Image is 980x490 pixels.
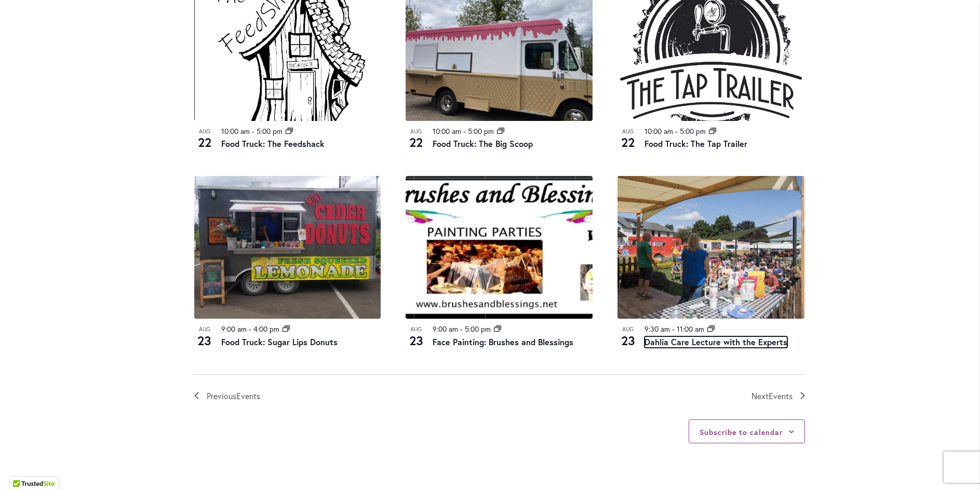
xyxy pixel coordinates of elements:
[249,324,251,334] span: -
[252,126,254,136] span: -
[468,126,494,136] time: 5:00 pm
[8,453,37,482] iframe: Launch Accessibility Center
[460,324,463,334] span: -
[221,138,325,149] a: Food Truck: The Feedshack
[677,324,704,334] time: 11:00 am
[617,133,638,151] span: 22
[645,324,670,334] time: 9:30 am
[433,336,573,347] a: Face Painting: Brushes and Blessings
[194,176,381,319] img: Food Truck: Sugar Lips Apple Cider Donuts
[194,127,215,136] span: Aug
[257,126,283,136] time: 5:00 pm
[221,126,250,136] time: 10:00 am
[617,332,638,349] span: 23
[751,389,805,403] a: Next Events
[645,138,747,149] a: Food Truck: The Tap Trailer
[433,126,461,136] time: 10:00 am
[433,138,533,149] a: Food Truck: The Big Scoop
[221,336,338,347] a: Food Truck: Sugar Lips Donuts
[465,324,491,334] time: 5:00 pm
[406,176,593,319] img: Brushes and Blessings – Face Painting
[751,389,793,403] span: Next
[617,127,638,136] span: Aug
[194,325,215,334] span: Aug
[463,126,466,136] span: -
[672,324,675,334] span: -
[617,325,638,334] span: Aug
[221,324,247,334] time: 9:00 am
[645,336,787,348] a: Dahlia Care Lecture with the Experts
[194,332,215,349] span: 23
[433,324,458,334] time: 9:00 am
[236,390,260,401] span: Events
[406,325,426,334] span: Aug
[406,332,426,349] span: 23
[207,389,260,403] span: Previous
[406,133,426,151] span: 22
[645,126,673,136] time: 10:00 am
[675,126,678,136] span: -
[406,127,426,136] span: Aug
[617,176,804,319] img: Dahlia Lecture
[700,427,782,437] button: Subscribe to calendar
[680,126,706,136] time: 5:00 pm
[194,133,215,151] span: 22
[769,390,793,401] span: Events
[253,324,279,334] time: 4:00 pm
[194,389,260,403] a: Previous Events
